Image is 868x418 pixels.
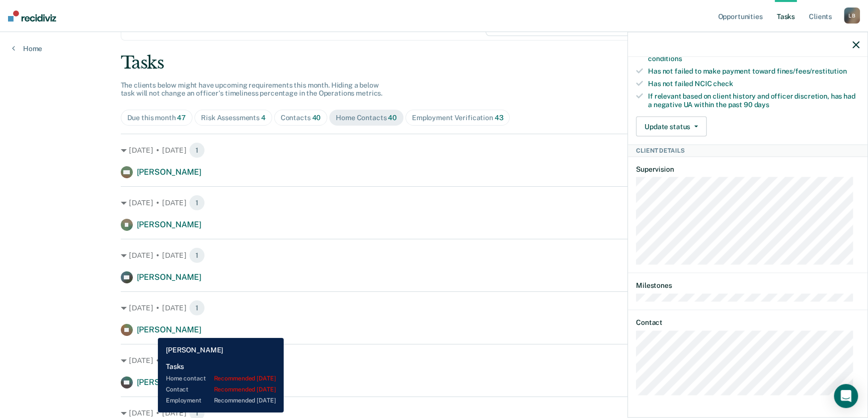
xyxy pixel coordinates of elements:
span: check [713,79,733,87]
span: 1 [189,142,205,158]
span: The clients below might have upcoming requirements this month. Hiding a below task will not chang... [121,81,383,98]
button: Update status [636,117,707,137]
span: [PERSON_NAME] [137,377,201,387]
span: 4 [261,114,266,122]
div: [DATE] • [DATE] [121,352,748,368]
a: Home [12,44,42,53]
div: Employment Verification [412,114,503,122]
div: Risk Assessments [201,114,266,122]
span: 1 [189,300,205,316]
span: conditions [648,55,682,63]
div: [DATE] • [DATE] [121,142,748,158]
span: days [754,100,769,108]
span: [PERSON_NAME] [137,272,201,282]
div: Contacts [281,114,321,122]
span: [PERSON_NAME] [137,220,201,229]
div: If relevant based on client history and officer discretion, has had a negative UA within the past 90 [648,92,859,109]
div: Open Intercom Messenger [834,384,858,408]
div: [DATE] • [DATE] [121,195,748,211]
span: 40 [312,114,321,122]
div: Has not failed to make payment toward [648,67,859,76]
div: Has not failed NCIC [648,79,859,88]
div: [DATE] • [DATE] [121,300,748,316]
div: Home Contacts [336,114,397,122]
div: Client Details [628,145,867,157]
span: 47 [177,114,186,122]
span: [PERSON_NAME] [137,167,201,177]
span: [PERSON_NAME] [137,325,201,334]
div: Tasks [121,53,748,73]
span: 40 [388,114,397,122]
div: L B [844,8,860,24]
div: [DATE] • [DATE] [121,247,748,263]
span: 1 [189,352,205,368]
dt: Milestones [636,281,859,289]
dt: Supervision [636,165,859,173]
span: 43 [495,114,504,122]
div: Due this month [127,114,186,122]
span: 1 [189,247,205,263]
img: Recidiviz [8,11,56,22]
span: 1 [189,195,205,211]
dt: Contact [636,318,859,327]
span: fines/fees/restitution [777,67,847,75]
